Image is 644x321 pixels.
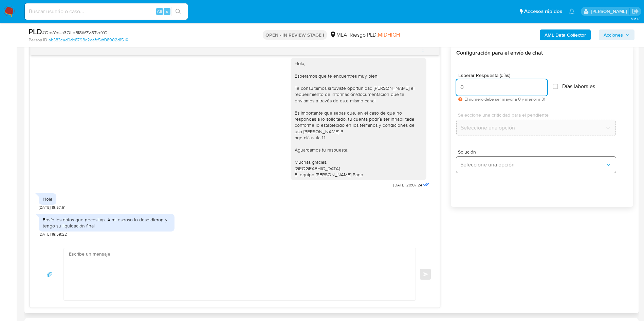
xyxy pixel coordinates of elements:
div: Hola, Esperamos que te encuentres muy bien. Te consultamos si tuviste oportunidad [PERSON_NAME] e... [295,60,422,178]
span: Acciones [604,29,623,40]
span: s [166,8,168,15]
p: OPEN - IN REVIEW STAGE I [263,30,327,40]
b: Person ID [29,37,47,43]
div: Hola [43,196,52,202]
button: Seleccione una opción [456,157,616,173]
button: menu-action [412,42,434,58]
button: AML Data Collector [540,29,591,40]
input: days_to_wait [456,83,547,92]
div: Envío los datos que necesitan. A mi esposo lo despidieron y tengo su liquidación final [43,217,170,229]
b: AML Data Collector [545,29,586,40]
input: Buscar usuario o caso... [25,7,188,16]
div: MLA [330,31,347,39]
b: PLD [29,26,42,37]
span: Seleccione una opción [460,161,605,168]
span: Días laborales [562,83,595,90]
span: Alt [157,8,162,15]
button: Seleccione una opción [456,120,616,136]
span: [DATE] 18:58:22 [39,232,67,237]
a: Notificaciones [569,8,575,14]
h3: Configuración para el envío de chat [456,49,628,56]
input: Días laborales [553,84,558,89]
span: Solución [458,149,618,154]
span: Seleccione una criticidad para el pendiente [458,113,618,117]
span: Accesos rápidos [524,8,562,15]
button: Acciones [599,29,634,40]
span: [DATE] 20:07:24 [393,182,422,188]
p: julieta.rodriguez@mercadolibre.com [591,8,629,15]
a: Salir [632,8,639,15]
span: 3.161.2 [631,16,641,21]
a: ab383ead0db8798e2eafe5df08902d15 [49,37,128,43]
span: MIDHIGH [378,31,400,39]
span: Seleccione una opción [461,124,605,131]
button: search-icon [171,7,185,16]
span: Esperar Respuesta (días) [458,73,549,78]
span: Riesgo PLD: [350,31,400,39]
span: [DATE] 18:57:51 [39,205,66,210]
span: # OpsYnsia3OLb5I8W7V8TvqYC [42,29,107,36]
span: El número debe ser mayor a 0 y menor a 31 [464,97,545,102]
